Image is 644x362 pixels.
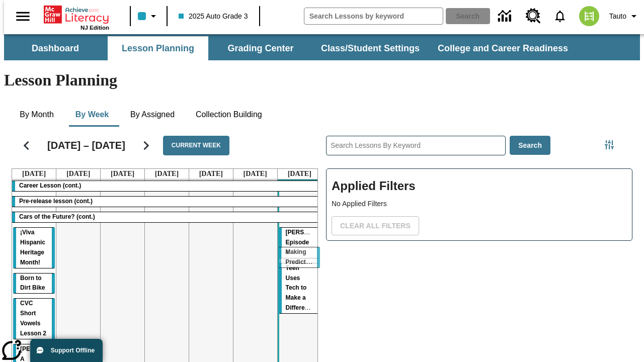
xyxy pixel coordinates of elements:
[8,2,38,31] button: Open side menu
[64,169,92,179] a: September 2, 2025
[573,3,605,29] button: Select a new avatar
[109,169,136,179] a: September 3, 2025
[188,103,270,127] button: Collection Building
[326,168,632,241] div: Applied Filters
[332,174,627,199] h2: Applied Filters
[510,136,550,155] button: Search
[327,136,505,155] input: Search Lessons By Keyword
[4,71,640,89] h1: Lesson Planning
[20,169,48,179] a: September 1, 2025
[30,339,103,362] button: Support Offline
[5,36,106,60] button: Dashboard
[108,36,208,60] button: Lesson Planning
[197,169,225,179] a: September 5, 2025
[599,135,619,155] button: Filters Side menu
[210,36,311,60] button: Grading Center
[134,7,164,25] button: Class color is light blue. Change class color
[286,229,339,256] span: Ella Menopi: Episode 4
[153,169,181,179] a: September 4, 2025
[313,36,428,60] button: Class/Student Settings
[44,4,109,31] div: Home
[47,139,125,151] h2: [DATE] – [DATE]
[133,133,159,158] button: Next
[122,103,183,127] button: By Assigned
[242,169,269,179] a: September 6, 2025
[12,197,321,207] div: Pre-release lesson (cont.)
[520,3,547,30] a: Resource Center, Will open in new tab
[20,300,46,337] span: CVC Short Vowels Lesson 2
[163,136,229,155] button: Current Week
[332,199,627,209] p: No Applied Filters
[605,7,644,25] button: Profile/Settings
[179,11,248,22] span: 2025 Auto Grade 3
[44,5,109,25] a: Home
[13,299,55,339] div: CVC Short Vowels Lesson 2
[12,181,321,191] div: Career Lesson (cont.)
[279,228,320,258] div: Ella Menopi: Episode 4
[13,274,55,294] div: Born to Dirt Bike
[20,229,45,266] span: ¡Viva Hispanic Heritage Month!
[286,264,315,312] span: Teen Uses Tech to Make a Difference
[14,133,39,158] button: Previous
[19,198,93,205] span: Pre-release lesson (cont.)
[304,8,443,24] input: search field
[19,213,95,220] span: Cars of the Future? (cont.)
[279,263,320,314] div: Teen Uses Tech to Make a Difference
[4,34,640,60] div: SubNavbar
[12,103,62,127] button: By Month
[12,212,321,222] div: Cars of the Future? (cont.)
[430,36,576,60] button: College and Career Readiness
[492,3,520,30] a: Data Center
[609,11,626,22] span: Tauto
[19,182,81,189] span: Career Lesson (cont.)
[13,228,55,268] div: ¡Viva Hispanic Heritage Month!
[67,103,117,127] button: By Week
[20,275,45,292] span: Born to Dirt Bike
[286,169,313,179] a: September 7, 2025
[51,347,95,354] span: Support Offline
[80,25,109,31] span: NJ Edition
[579,6,599,26] img: avatar image
[4,36,577,60] div: SubNavbar
[547,3,573,29] a: Notifications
